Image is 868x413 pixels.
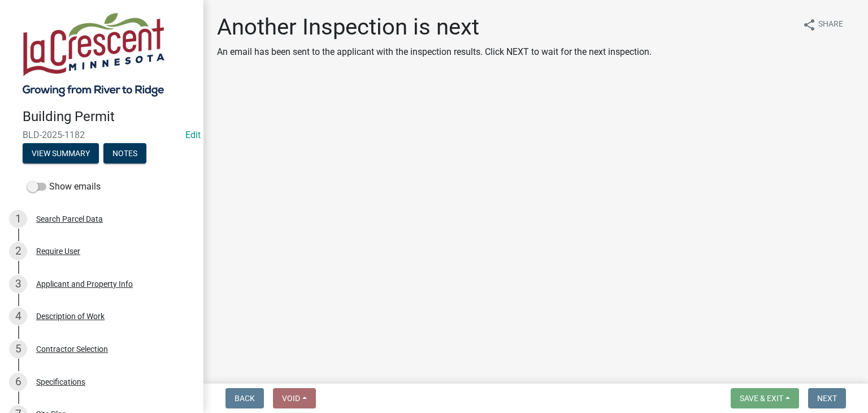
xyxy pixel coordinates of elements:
img: City of La Crescent, Minnesota [23,12,164,97]
span: Back [235,394,255,403]
div: 1 [9,210,27,228]
p: An email has been sent to the applicant with the inspection results. Click NEXT to wait for the n... [217,45,652,59]
button: Notes [103,143,146,164]
span: Share [818,18,843,32]
span: Save & Exit [740,394,783,403]
button: Back [225,388,264,408]
h1: Another Inspection is next [217,14,652,41]
div: Description of Work [36,312,105,320]
button: shareShare [793,14,852,36]
wm-modal-confirm: Edit Application Number [185,130,201,140]
div: 6 [9,373,27,391]
div: Require User [36,247,80,255]
div: 4 [9,307,27,325]
label: Show emails [27,180,101,193]
div: 2 [9,242,27,260]
button: Next [808,388,846,408]
span: Void [282,394,300,403]
button: Save & Exit [731,388,799,408]
div: 3 [9,275,27,293]
div: Specifications [36,378,85,386]
span: BLD-2025-1182 [23,130,181,140]
button: Void [273,388,316,408]
button: View Summary [23,143,99,164]
div: Applicant and Property Info [36,280,133,288]
i: share [802,18,816,32]
wm-modal-confirm: Summary [23,149,99,158]
div: 5 [9,340,27,358]
div: Contractor Selection [36,345,108,353]
a: Edit [185,130,201,140]
div: Search Parcel Data [36,215,103,223]
wm-modal-confirm: Notes [103,149,146,158]
span: Next [817,394,837,403]
h4: Building Permit [23,109,194,125]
